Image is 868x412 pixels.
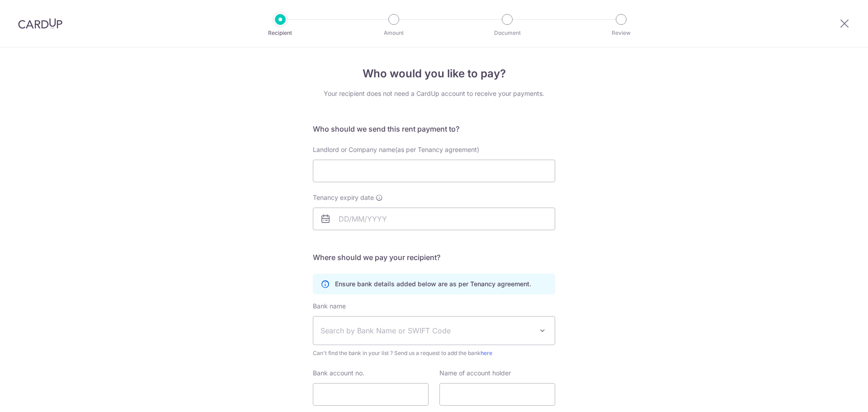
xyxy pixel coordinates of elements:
[335,279,531,289] p: Ensure bank details added below are as per Tenancy agreement.
[321,325,533,336] span: Search by Bank Name or SWIFT Code
[313,369,364,378] label: Bank account no.
[313,66,555,82] h4: Who would you like to pay?
[313,146,479,153] span: Landlord or Company name(as per Tenancy agreement)
[313,349,555,358] span: Can't find the bank in your list ? Send us a request to add the bank
[313,193,374,202] span: Tenancy expiry date
[360,28,427,38] p: Amount
[481,350,492,356] a: here
[588,28,655,38] p: Review
[18,18,62,29] img: CardUp
[313,89,555,98] div: Your recipient does not need a CardUp account to receive your payments.
[313,208,555,230] input: DD/MM/YYYY
[810,385,859,407] iframe: Opens a widget where you can find more information
[313,302,346,311] label: Bank name
[313,252,555,263] h5: Where should we pay your recipient?
[313,123,555,134] h5: Who should we send this rent payment to?
[439,369,511,378] label: Name of account holder
[474,28,541,38] p: Document
[247,28,314,38] p: Recipient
